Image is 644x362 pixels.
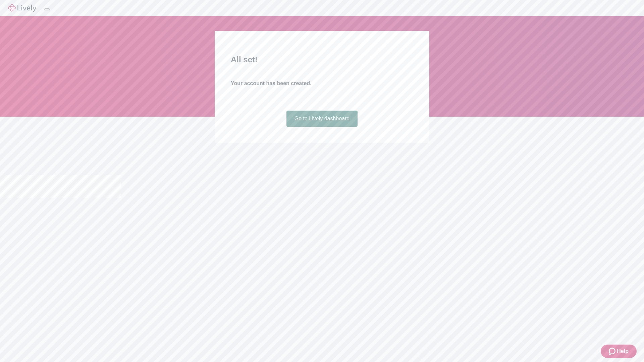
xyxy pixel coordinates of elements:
[617,347,629,355] span: Help
[8,4,36,12] img: Lively
[609,347,617,355] svg: Zendesk support icon
[44,8,50,10] button: Log out
[231,54,413,66] h2: All set!
[601,345,637,358] button: Zendesk support iconHelp
[231,79,413,87] h4: Your account has been created.
[286,111,358,127] a: Go to Lively dashboard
